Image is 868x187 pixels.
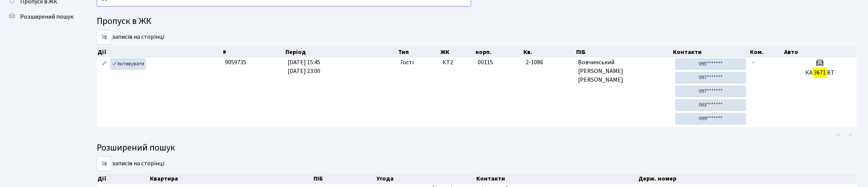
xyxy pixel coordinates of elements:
[225,58,246,67] span: 9059735
[813,67,827,78] mark: 3671
[100,58,109,70] a: Редагувати
[288,58,320,75] span: [DATE] 15:45 [DATE] 23:00
[397,47,440,57] th: Тип
[97,173,149,184] th: Дії
[97,30,164,44] label: записів на сторінці
[222,47,285,57] th: #
[20,13,73,21] span: Розширений пошук
[526,58,572,67] span: 2-1086
[4,9,80,24] a: Розширений пошук
[672,47,749,57] th: Контакти
[313,173,376,184] th: ПІБ
[752,58,755,67] span: -
[750,47,784,57] th: Ком.
[97,143,857,154] h4: Розширений пошук
[475,47,523,57] th: корп.
[97,16,857,27] h4: Пропуск в ЖК
[443,58,472,67] span: КТ2
[110,58,146,70] a: Активувати
[97,157,112,171] select: записів на сторінці
[783,47,857,57] th: Авто
[575,47,673,57] th: ПІБ
[97,30,112,44] select: записів на сторінці
[638,173,857,184] th: Держ. номер
[523,47,575,57] th: Кв.
[578,58,670,84] span: Вовчинський [PERSON_NAME] [PERSON_NAME]
[149,173,313,184] th: Квартира
[376,173,476,184] th: Угода
[440,47,475,57] th: ЖК
[285,47,397,57] th: Період
[786,69,854,76] h5: КА ВТ
[97,47,222,57] th: Дії
[97,157,164,171] label: записів на сторінці
[478,58,493,67] span: 00115
[400,58,414,67] span: Гості
[476,173,637,184] th: Контакти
